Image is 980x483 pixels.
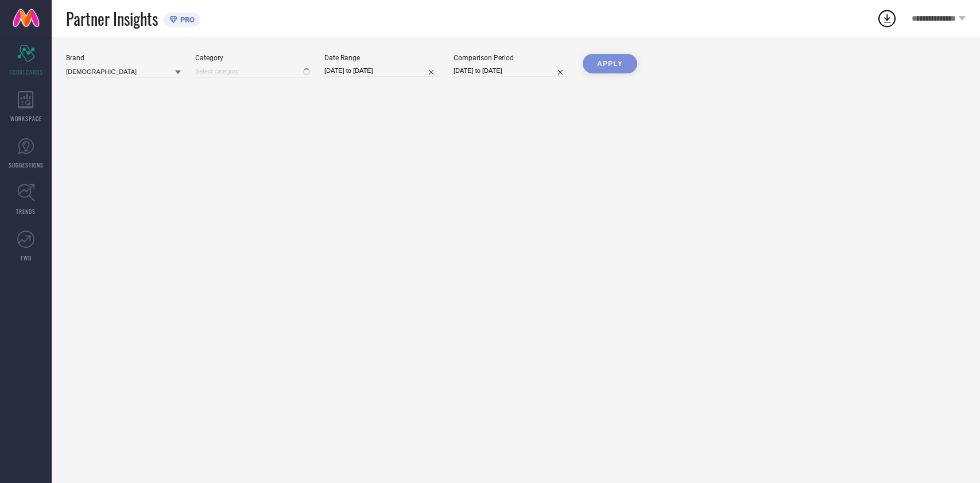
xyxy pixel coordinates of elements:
div: Brand [66,54,181,62]
span: TRENDS [16,207,36,216]
input: Select date range [324,65,439,77]
div: Open download list [877,8,897,29]
div: Comparison Period [454,54,568,62]
span: Partner Insights [66,7,158,30]
div: Date Range [324,54,439,62]
span: WORKSPACE [10,114,42,123]
span: SUGGESTIONS [9,161,44,169]
div: Category [195,54,310,62]
span: SCORECARDS [9,68,43,76]
span: FWD [21,254,32,262]
span: PRO [177,15,195,24]
input: Select comparison period [454,65,568,77]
